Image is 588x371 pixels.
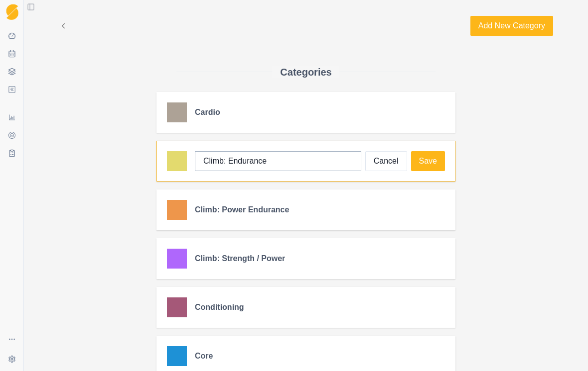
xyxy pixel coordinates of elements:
button: Cancel [365,151,407,171]
a: Logo [4,4,20,20]
h2: Categories [280,66,331,78]
h2: Climb: Strength / Power [195,254,285,263]
h2: Cardio [195,107,220,117]
img: Logo [6,4,18,20]
h2: Conditioning [195,302,244,312]
h2: Climb: Power Endurance [195,205,289,214]
button: Add New Category [470,16,553,36]
h2: Core [195,351,213,361]
button: Save [411,151,445,171]
button: Settings [4,351,20,367]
